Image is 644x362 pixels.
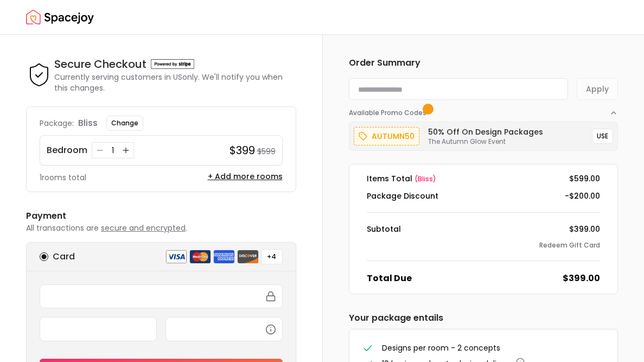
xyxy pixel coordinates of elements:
[372,130,415,143] p: autumn50
[106,116,143,131] button: Change
[208,171,283,182] button: + Add more rooms
[47,324,150,334] iframe: Secure expiration date input frame
[592,129,613,144] button: USE
[26,7,94,28] a: Spacejoy
[101,223,186,233] span: secure and encrypted
[26,7,94,28] img: Spacejoy Logo
[428,137,543,146] p: The Autumn Glow Event
[47,144,87,157] p: Bedroom
[165,250,187,264] img: visa
[107,145,118,156] div: 1
[367,190,438,201] dt: Package Discount
[415,174,436,183] span: ( bliss )
[257,146,276,157] small: $599
[367,224,401,234] dt: Subtotal
[47,291,276,301] iframe: Secure card number input frame
[349,109,430,117] span: Available Promo Codes
[26,223,296,233] p: All transactions are .
[54,72,296,93] p: Currently serving customers in US only. We'll notify you when this changes.
[54,56,146,72] h4: Secure Checkout
[78,117,98,130] p: bliss
[53,250,75,263] h6: Card
[382,342,500,353] span: Designs per room - 2 concepts
[367,272,412,285] dt: Total Due
[40,118,74,129] p: Package:
[120,145,131,156] button: Increase quantity for Bedroom
[213,250,235,264] img: american express
[428,126,543,137] h6: 50% Off on Design Packages
[40,172,86,183] p: 1 rooms total
[229,143,255,158] h4: $399
[565,190,600,201] dd: -$200.00
[151,59,194,69] img: Powered by stripe
[94,145,105,156] button: Decrease quantity for Bedroom
[237,250,259,264] img: discover
[349,56,619,69] h6: Order Summary
[539,241,600,250] button: Redeem Gift Card
[367,173,436,184] dt: Items Total
[569,224,600,234] dd: $399.00
[173,324,276,334] iframe: Secure CVC input frame
[563,272,600,285] dd: $399.00
[349,100,619,117] button: Available Promo Codes
[26,209,296,223] h6: Payment
[189,250,211,264] img: mastercard
[349,117,619,151] div: Available Promo Codes
[349,312,619,325] h6: Your package entails
[261,249,283,264] button: +4
[569,173,600,184] dd: $599.00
